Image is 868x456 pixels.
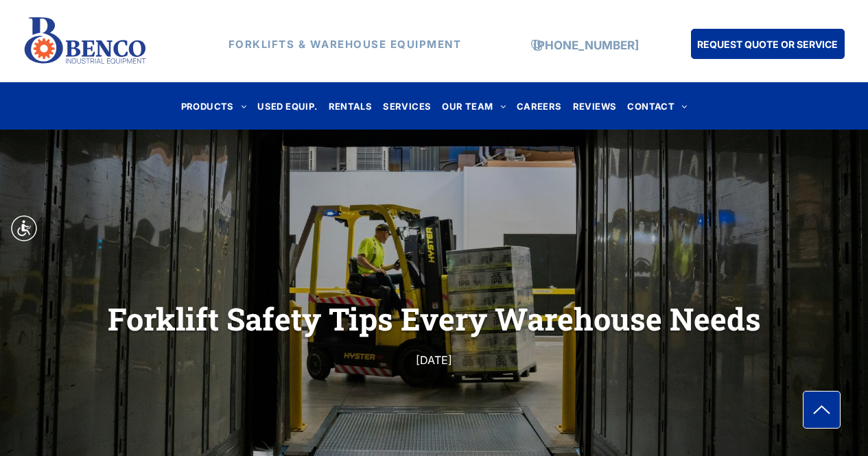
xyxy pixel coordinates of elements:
[179,350,690,370] div: [DATE]
[377,97,436,115] a: SERVICES
[533,38,639,52] a: [PHONE_NUMBER]
[697,32,838,57] span: REQUEST QUOTE OR SERVICE
[436,97,511,115] a: OUR TEAM
[228,38,462,51] strong: FORKLIFTS & WAREHOUSE EQUIPMENT
[511,97,567,115] a: CAREERS
[691,29,845,59] a: REQUEST QUOTE OR SERVICE
[323,97,378,115] a: RENTALS
[567,97,622,115] a: REVIEWS
[176,97,253,115] a: PRODUCTS
[252,97,322,115] a: USED EQUIP.
[57,297,812,340] h1: Forklift Safety Tips Every Warehouse Needs
[622,97,692,115] a: CONTACT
